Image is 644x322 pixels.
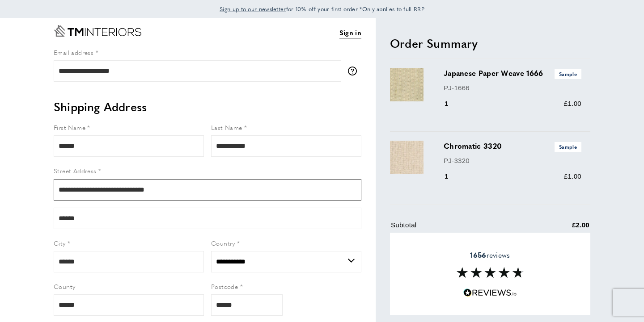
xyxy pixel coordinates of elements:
[348,67,361,75] button: More information
[470,251,510,259] span: reviews
[444,171,461,182] div: 1
[54,282,75,291] span: County
[390,35,590,51] h2: Order Summary
[211,123,242,132] span: Last Name
[54,238,66,247] span: City
[470,250,486,260] strong: 1656
[54,99,361,115] h2: Shipping Address
[457,267,524,278] img: Reviews section
[444,155,581,166] p: PJ-3320
[390,68,424,101] img: Japanese Paper Weave 1666
[564,172,581,180] span: £1.00
[54,48,93,57] span: Email address
[220,5,424,13] span: for 10% off your first order *Only applies to full RRP
[339,27,361,38] a: Sign in
[444,83,581,93] p: PJ-1666
[463,289,517,297] img: Reviews.io 5 stars
[444,98,461,109] div: 1
[444,141,581,151] h3: Chromatic 3320
[220,5,286,13] span: Sign up to our newsletter
[54,25,141,37] a: Go to Home page
[555,69,581,79] span: Sample
[211,282,238,291] span: Postcode
[391,220,527,237] td: Subtotal
[54,166,97,175] span: Street Address
[564,100,581,107] span: £1.00
[220,4,286,13] a: Sign up to our newsletter
[555,142,581,151] span: Sample
[444,68,581,79] h3: Japanese Paper Weave 1666
[54,123,85,132] span: First Name
[211,238,235,247] span: Country
[528,220,589,237] td: £2.00
[390,141,424,174] img: Chromatic 3320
